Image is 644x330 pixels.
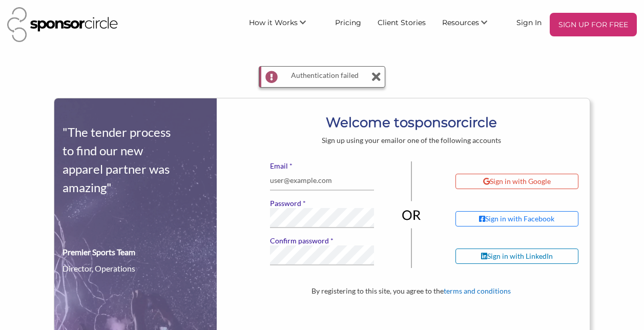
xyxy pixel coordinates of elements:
[233,113,590,132] h1: Welcome to circle
[327,13,369,31] a: Pricing
[63,262,135,275] div: Director, Operations
[444,286,511,295] a: terms and conditions
[455,174,583,189] a: Sign in with Google
[249,18,298,27] span: How it Works
[241,13,327,36] li: How it Works
[369,13,434,31] a: Client Stories
[481,252,553,261] div: Sign in with LinkedIn
[508,13,550,31] a: Sign In
[270,199,373,208] label: Password
[286,67,364,87] div: Authentication failed
[554,17,633,32] p: SIGN UP FOR FREE
[399,136,501,145] span: or one of the following accounts
[479,214,554,223] div: Sign in with Facebook
[442,18,479,27] span: Resources
[270,236,373,245] label: Confirm password
[483,177,551,186] div: Sign in with Google
[63,246,135,258] div: Premier Sports Team
[455,249,583,264] a: Sign in with LinkedIn
[270,161,373,171] label: Email
[402,161,421,268] img: or-divider-vertical-04be836281eac2ff1e2d8b3dc99963adb0027f4cd6cf8dbd6b945673e6b3c68b.png
[408,114,461,131] b: sponsor
[63,123,179,197] div: "The tender process to find our new apparel partner was amazing"
[7,7,118,42] img: Sponsor Circle Logo
[455,211,583,226] a: Sign in with Facebook
[233,136,590,145] div: Sign up using your email
[270,171,373,191] input: user@example.com
[434,13,508,36] li: Resources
